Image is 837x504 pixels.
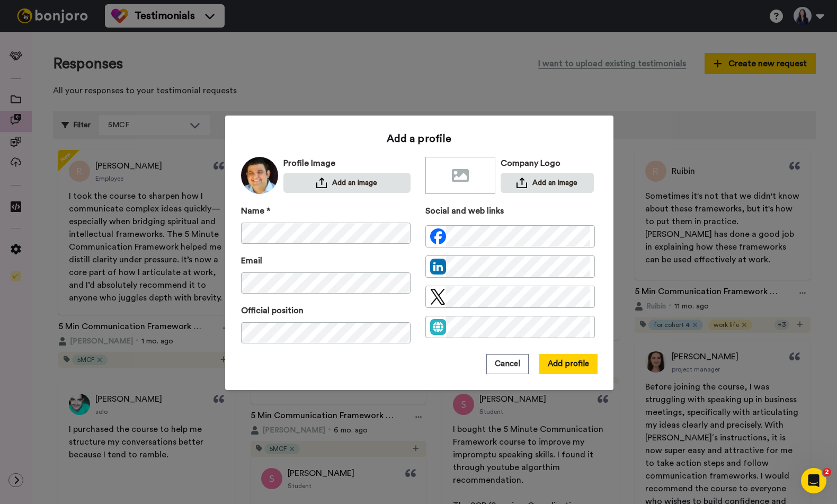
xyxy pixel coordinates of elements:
[283,157,411,170] div: Profile Image
[241,254,262,267] label: Email
[430,289,446,305] img: twitter-x-black.png
[430,228,446,244] img: facebook.svg
[501,157,594,170] div: Company Logo
[801,468,826,493] iframe: Intercom live chat
[316,178,327,188] img: upload.svg
[241,205,270,217] label: Name *
[486,354,529,374] button: Cancel
[517,178,527,188] img: upload.svg
[430,259,446,275] img: linked-in.png
[283,173,411,193] button: Add an image
[241,304,304,317] label: Official position
[387,131,452,146] h1: Add a profile
[430,319,446,335] img: web.svg
[823,468,831,476] span: 2
[425,205,595,217] div: Social and web links
[539,354,598,374] button: Add profile
[241,157,278,194] img: f7355ba3-0604-4f2a-bac4-0918b7c22fba.png
[501,173,594,193] button: Add an image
